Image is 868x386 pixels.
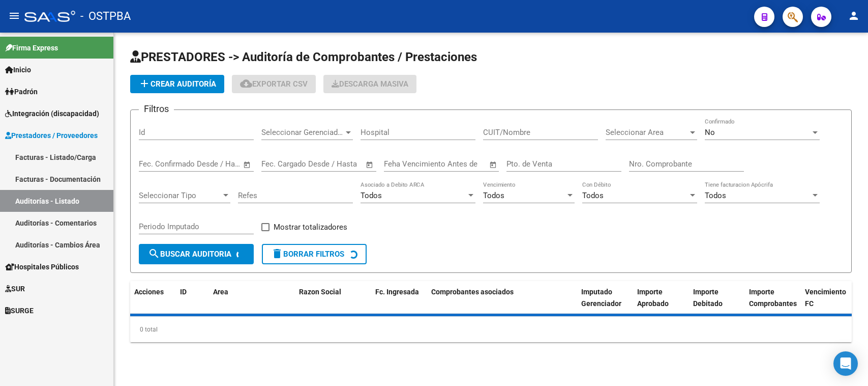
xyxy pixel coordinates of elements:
span: - OSTPBA [80,5,131,27]
mat-icon: delete [271,247,283,260]
span: Todos [582,191,604,200]
span: Buscar Auditoria [148,250,231,259]
span: Importe Aprobado [637,288,669,308]
span: Descarga Masiva [332,79,408,89]
datatable-header-cell: Importe Debitado [689,281,745,326]
span: SUR [5,283,25,294]
span: Importe Comprobantes [749,288,797,308]
button: Buscar Auditoria [139,244,254,264]
span: Hospitales Públicos [5,261,79,272]
datatable-header-cell: Vencimiento FC [801,281,857,326]
datatable-header-cell: Imputado Gerenciador [577,281,633,326]
span: Inicio [5,64,31,75]
span: Todos [705,191,726,200]
datatable-header-cell: Area [209,281,280,326]
app-download-masive: Descarga masiva de comprobantes (adjuntos) [323,75,416,93]
button: Descarga Masiva [323,75,416,93]
input: Fecha fin [312,159,361,169]
input: Fecha fin [189,159,238,169]
span: Imputado Gerenciador [581,288,621,308]
span: No [705,128,715,137]
div: 0 total [130,317,852,342]
button: Crear Auditoría [130,75,224,93]
datatable-header-cell: Acciones [130,281,176,326]
button: Open calendar [242,159,253,171]
datatable-header-cell: Importe Comprobantes [745,281,801,326]
input: Fecha inicio [261,159,303,169]
mat-icon: search [148,247,160,260]
span: Comprobantes asociados [431,288,514,296]
input: Fecha inicio [139,159,180,169]
mat-icon: cloud_download [240,77,252,90]
span: Exportar CSV [240,79,308,89]
span: SURGE [5,305,34,316]
datatable-header-cell: Comprobantes asociados [427,281,577,326]
mat-icon: person [848,10,860,22]
span: Importe Debitado [693,288,723,308]
span: Integración (discapacidad) [5,108,99,119]
span: Razon Social [299,288,341,296]
span: Prestadores / Proveedores [5,130,98,141]
span: Fc. Ingresada [375,288,419,296]
span: Seleccionar Gerenciador [261,128,344,137]
span: Firma Express [5,42,58,53]
span: Mostrar totalizadores [274,221,347,233]
span: Crear Auditoría [138,79,216,89]
mat-icon: add [138,77,151,90]
span: Vencimiento FC [805,288,846,308]
button: Open calendar [488,159,499,171]
span: ID [180,288,187,296]
button: Borrar Filtros [262,244,367,264]
datatable-header-cell: Razon Social [295,281,371,326]
span: Seleccionar Tipo [139,191,221,200]
span: Todos [483,191,504,200]
span: Acciones [134,288,164,296]
datatable-header-cell: ID [176,281,209,326]
span: PRESTADORES -> Auditoría de Comprobantes / Prestaciones [130,50,477,64]
span: Borrar Filtros [271,250,344,259]
span: Area [213,288,228,296]
span: Padrón [5,86,38,97]
button: Open calendar [364,159,376,171]
mat-icon: menu [8,10,20,22]
datatable-header-cell: Importe Aprobado [633,281,689,326]
span: Todos [361,191,382,200]
datatable-header-cell: Fc. Ingresada [371,281,427,326]
h3: Filtros [139,102,174,116]
div: Open Intercom Messenger [833,351,858,376]
button: Exportar CSV [232,75,316,93]
span: Seleccionar Area [606,128,688,137]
